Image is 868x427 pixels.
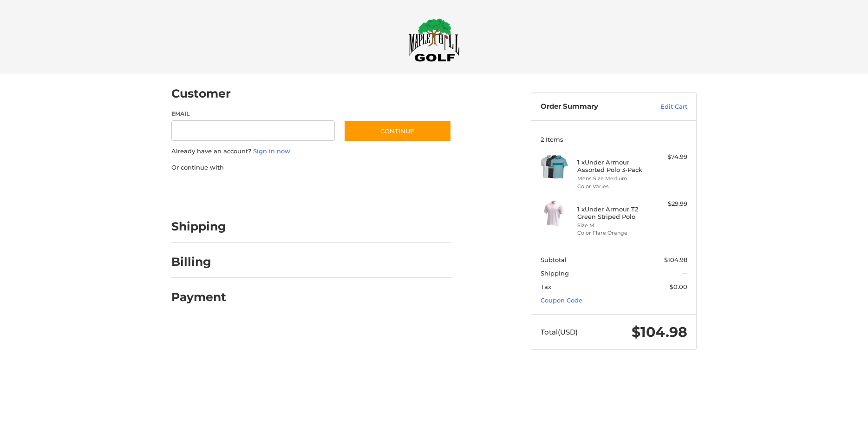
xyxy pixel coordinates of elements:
iframe: Google Customer Reviews [791,402,868,427]
h2: Customer [171,86,231,101]
div: $74.99 [651,152,687,162]
span: $104.98 [664,256,687,263]
span: Shipping [541,269,569,277]
h2: Shipping [171,219,226,234]
div: $29.99 [651,199,687,209]
iframe: PayPal-paypal [169,181,238,198]
iframe: PayPal-venmo [326,181,396,198]
iframe: PayPal-paylater [247,181,317,198]
span: Total (USD) [541,328,578,336]
p: Already have an account? [171,147,451,156]
span: $0.00 [670,283,687,290]
label: Email [171,110,335,118]
a: Sign in now [253,147,290,155]
button: Continue [344,120,451,142]
h2: Payment [171,290,226,304]
li: Color Varies [577,183,648,191]
h3: 2 Items [541,136,687,143]
iframe: Gorgias live chat messenger [9,387,111,418]
li: Mens Size Medium [577,175,648,183]
a: Coupon Code [541,296,582,304]
h3: Order Summary [541,102,640,112]
span: Subtotal [541,256,567,263]
h4: 1 x Under Armour Assorted Polo 3-Pack [577,158,648,174]
a: Edit Cart [640,102,687,112]
li: Size M [577,222,648,230]
span: $104.98 [632,323,687,341]
li: Color Flare Orange [577,229,648,237]
img: Maple Hill Golf [409,18,460,62]
h4: 1 x Under Armour T2 Green Striped Polo [577,205,648,221]
p: Or continue with [171,163,451,172]
span: Tax [541,283,551,290]
span: -- [683,269,687,277]
h2: Billing [171,255,226,269]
